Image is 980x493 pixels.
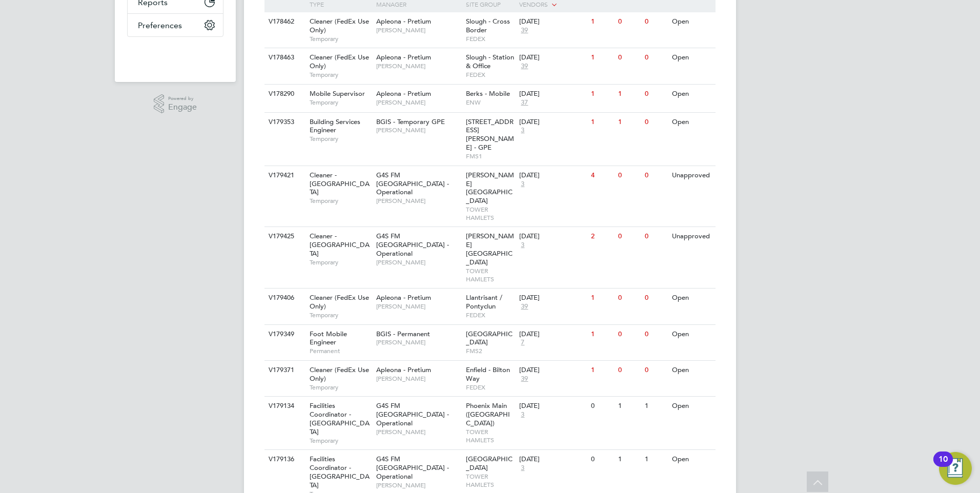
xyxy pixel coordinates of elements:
[466,89,510,98] span: Berks - Mobile
[642,12,669,31] div: 0
[669,85,714,104] div: Open
[466,35,515,43] span: FEDEX
[376,171,449,197] span: G4S FM [GEOGRAPHIC_DATA] - Operational
[466,206,515,221] span: TOWER HAMLETS
[519,90,586,98] div: [DATE]
[466,455,513,472] span: [GEOGRAPHIC_DATA]
[466,383,515,392] span: FEDEX
[616,85,642,104] div: 1
[310,365,369,383] span: Cleaner (FedEx Use Only)
[588,397,615,416] div: 0
[642,166,669,185] div: 0
[616,397,642,416] div: 1
[642,361,669,380] div: 0
[266,85,302,104] div: V178290
[616,113,642,132] div: 1
[642,48,669,67] div: 0
[642,325,669,344] div: 0
[616,289,642,307] div: 0
[310,330,347,347] span: Foot Mobile Engineer
[376,365,431,374] span: Apleona - Pretium
[266,227,302,246] div: V179425
[519,118,586,127] div: [DATE]
[466,428,515,444] span: TOWER HAMLETS
[466,117,514,152] span: [STREET_ADDRESS][PERSON_NAME] - GPE
[466,71,515,79] span: FEDEX
[588,113,615,132] div: 1
[588,12,615,31] div: 1
[310,258,371,266] span: Temporary
[310,135,371,143] span: Temporary
[519,171,586,180] div: [DATE]
[588,48,615,67] div: 1
[669,361,714,380] div: Open
[310,197,371,205] span: Temporary
[310,437,371,445] span: Temporary
[519,330,586,339] div: [DATE]
[466,98,515,107] span: ENW
[266,450,302,469] div: V179136
[266,325,302,344] div: V179349
[376,89,431,98] span: Apleona - Pretium
[310,311,371,319] span: Temporary
[266,12,302,31] div: V178462
[466,171,514,206] span: [PERSON_NAME][GEOGRAPHIC_DATA]
[939,452,972,485] button: Open Resource Center, 10 new notifications
[466,232,514,266] span: [PERSON_NAME][GEOGRAPHIC_DATA]
[310,232,370,258] span: Cleaner - [GEOGRAPHIC_DATA]
[616,12,642,31] div: 0
[310,401,370,436] span: Facilities Coordinator - [GEOGRAPHIC_DATA]
[376,375,461,383] span: [PERSON_NAME]
[588,325,615,344] div: 1
[466,17,510,34] span: Slough - Cross Border
[519,338,526,347] span: 7
[669,113,714,132] div: Open
[519,126,526,135] span: 3
[154,94,197,114] a: Powered byEngage
[376,126,461,134] span: [PERSON_NAME]
[616,48,642,67] div: 0
[938,459,948,473] div: 10
[616,227,642,246] div: 0
[376,17,431,26] span: Apleona - Pretium
[266,289,302,307] div: V179406
[266,166,302,185] div: V179421
[127,47,223,64] a: Go to home page
[642,397,669,416] div: 1
[310,53,369,70] span: Cleaner (FedEx Use Only)
[519,232,586,241] div: [DATE]
[642,289,669,307] div: 0
[519,17,586,26] div: [DATE]
[519,366,586,375] div: [DATE]
[669,166,714,185] div: Unapproved
[616,325,642,344] div: 0
[466,347,515,355] span: FMS2
[310,117,360,135] span: Building Services Engineer
[588,289,615,307] div: 1
[519,180,526,189] span: 3
[616,450,642,469] div: 1
[466,53,514,70] span: Slough - Station & Office
[669,12,714,31] div: Open
[588,361,615,380] div: 1
[310,383,371,392] span: Temporary
[669,397,714,416] div: Open
[376,53,431,61] span: Apleona - Pretium
[310,98,371,107] span: Temporary
[588,85,615,104] div: 1
[616,166,642,185] div: 0
[376,401,449,427] span: G4S FM [GEOGRAPHIC_DATA] - Operational
[128,14,223,36] button: Preferences
[669,48,714,67] div: Open
[519,410,526,419] span: 3
[466,267,515,283] span: TOWER HAMLETS
[616,361,642,380] div: 0
[466,152,515,160] span: FMS1
[310,347,371,355] span: Permanent
[310,89,365,98] span: Mobile Supervisor
[310,171,370,197] span: Cleaner - [GEOGRAPHIC_DATA]
[376,293,431,302] span: Apleona - Pretium
[376,481,461,489] span: [PERSON_NAME]
[376,302,461,311] span: [PERSON_NAME]
[376,455,449,481] span: G4S FM [GEOGRAPHIC_DATA] - Operational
